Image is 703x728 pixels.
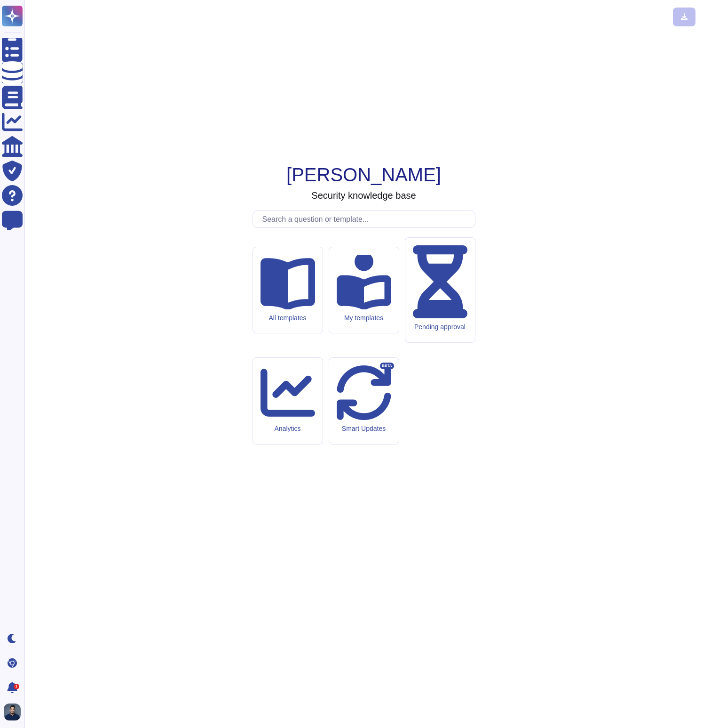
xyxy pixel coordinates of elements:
div: Smart Updates [337,425,391,433]
h3: Security knowledge base [311,190,416,201]
div: My templates [337,314,391,322]
button: user [2,702,27,722]
div: BETA [380,363,394,369]
div: Analytics [261,425,315,433]
h1: [PERSON_NAME] [286,163,441,186]
div: 1 [14,684,19,689]
div: Pending approval [413,323,467,331]
img: user [4,704,21,720]
div: All templates [261,314,315,322]
input: Search a question or template... [258,211,475,227]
